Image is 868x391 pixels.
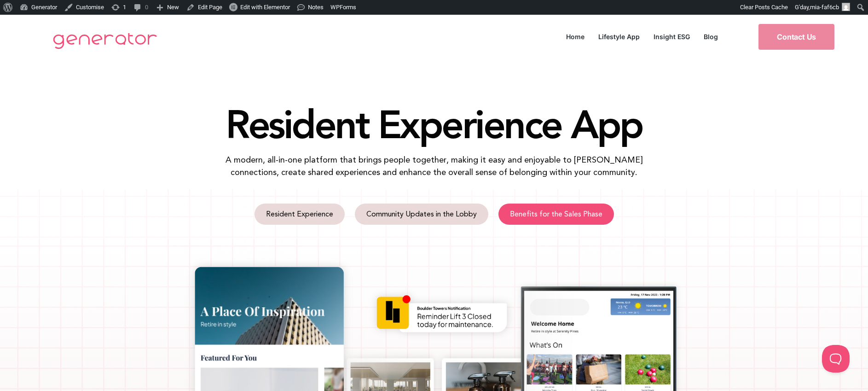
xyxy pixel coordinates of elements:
[559,30,591,43] a: Home
[355,204,488,225] a: Community Updates in the Lobby
[240,4,290,11] span: Edit with Elementor
[758,24,834,50] a: Contact Us
[498,204,614,225] a: Benefits for the Sales Phase
[211,153,657,178] p: A modern, all-in-one platform that brings people together, making it easy and enjoyable to [PERSO...
[777,33,816,41] span: Contact Us
[647,30,697,43] a: Insight ESG
[266,210,333,218] span: Resident Experience
[510,210,602,218] span: Benefits for the Sales Phase
[366,210,477,218] span: Community Updates in the Lobby
[591,30,647,43] a: Lifestyle App
[697,30,725,43] a: Blog
[559,30,725,43] nav: Menu
[822,345,850,373] iframe: Toggle Customer Support
[255,204,345,225] a: Resident Experience
[172,105,696,144] h1: Resident Experience App
[810,4,839,11] span: mia-faf6cb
